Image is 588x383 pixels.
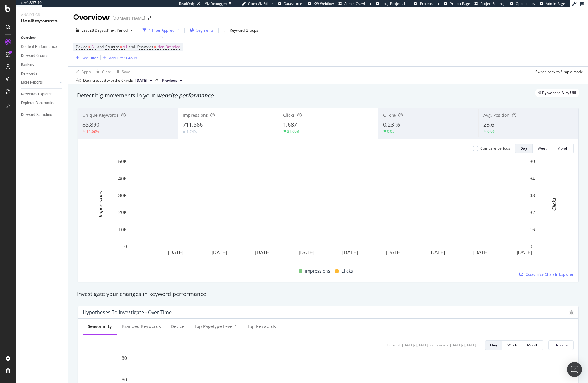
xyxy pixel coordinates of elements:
[118,193,127,198] text: 30K
[487,129,495,134] div: 6.96
[535,89,579,97] div: legacy label
[483,112,510,118] span: Avg. Position
[386,250,401,255] text: [DATE]
[179,1,196,6] div: ReadOnly:
[287,129,300,134] div: 31.69%
[86,129,99,134] div: 11.68%
[284,1,303,6] span: Datasources
[118,176,127,181] text: 40K
[155,77,160,83] span: vs
[77,290,579,298] div: Investigate your changes in keyword performance
[82,121,99,128] span: 85,890
[480,1,505,6] span: Project Settings
[122,356,127,361] text: 80
[248,1,273,6] span: Open Viz Editor
[517,250,532,255] text: [DATE]
[124,244,127,249] text: 0
[530,244,532,249] text: 0
[341,267,353,275] span: Clicks
[129,44,135,49] span: and
[510,1,535,6] a: Open in dev
[474,1,505,6] a: Project Settings
[535,69,583,74] div: Switch back to Simple mode
[168,250,183,255] text: [DATE]
[414,1,439,6] a: Projects List
[242,1,273,6] a: Open Viz Editor
[221,25,261,35] button: Keyword Groups
[21,61,34,68] div: Ranking
[569,310,574,315] div: bug
[530,227,535,232] text: 16
[140,25,182,35] button: 1 Filter Applied
[76,44,87,49] span: Device
[88,323,112,330] div: Seasonality
[530,210,535,215] text: 32
[154,44,156,49] span: =
[21,100,64,106] a: Explorer Bookmarks
[112,15,145,21] div: [DOMAIN_NAME]
[82,28,103,33] span: Last 28 Days
[516,1,535,6] span: Open in dev
[21,91,64,97] a: Keywords Explorer
[507,342,517,348] div: Week
[21,35,64,41] a: Overview
[533,67,583,77] button: Switch back to Simple mode
[137,44,153,49] span: Keywords
[527,342,538,348] div: Month
[308,1,334,6] a: KW Webflow
[540,1,565,6] a: Admin Page
[515,144,533,153] button: Day
[530,193,535,198] text: 48
[552,198,557,211] text: Clicks
[162,78,177,83] span: Previous
[212,250,227,255] text: [DATE]
[382,1,410,6] span: Logs Projects List
[255,250,270,255] text: [DATE]
[430,342,449,348] div: vs Previous :
[542,91,577,95] span: By website & by URL
[186,129,197,134] div: 1.74%
[83,158,574,265] svg: A chart.
[187,25,216,35] button: Segments
[183,131,185,133] img: Equal
[342,250,358,255] text: [DATE]
[73,67,91,77] button: Apply
[473,250,489,255] text: [DATE]
[278,1,303,6] a: Datasources
[344,1,371,6] span: Admin Crawl List
[430,250,445,255] text: [DATE]
[247,323,276,330] div: Top Keywords
[480,146,510,151] div: Compare periods
[450,342,476,348] div: [DATE] - [DATE]
[502,340,522,350] button: Week
[21,79,43,86] div: More Reports
[103,28,128,33] span: vs Prev. Period
[548,340,574,350] button: Clicks
[383,121,400,128] span: 0.23 %
[450,1,470,6] span: Project Page
[118,210,127,215] text: 20K
[387,129,394,134] div: 0.05
[552,144,574,153] button: Month
[171,323,184,330] div: Device
[530,176,535,181] text: 64
[483,121,494,128] span: 23.6
[122,377,127,382] text: 60
[21,12,63,18] div: Analytics
[97,44,104,49] span: and
[520,146,527,151] div: Day
[149,28,174,33] div: 1 Filter Applied
[338,1,371,6] a: Admin Crawl List
[538,146,547,151] div: Week
[533,144,552,153] button: Week
[196,28,214,33] span: Segments
[283,112,295,118] span: Clicks
[519,272,574,277] a: Customize Chart in Explorer
[183,112,208,118] span: Impressions
[567,362,582,377] div: Open Intercom Messenger
[21,112,52,118] div: Keyword Sampling
[387,342,401,348] div: Current:
[114,67,130,77] button: Save
[157,43,180,51] span: Non-Branded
